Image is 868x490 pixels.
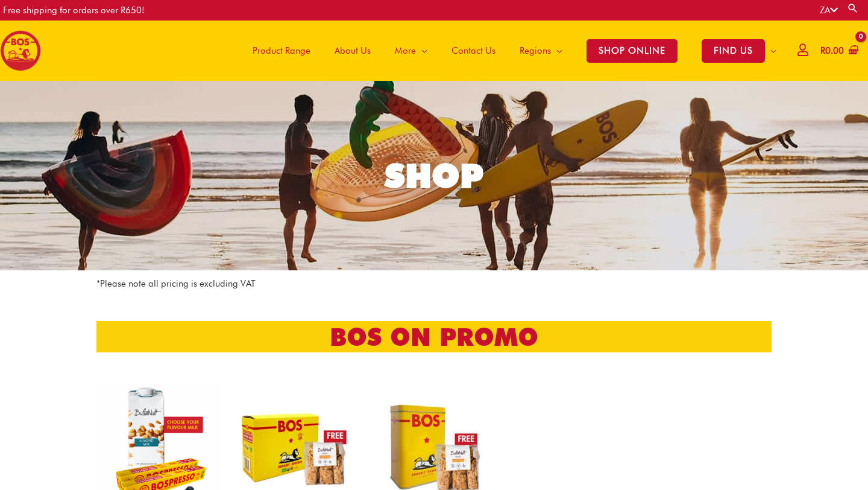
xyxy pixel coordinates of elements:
[231,21,788,81] nav: Site Navigation
[574,21,690,81] a: SHOP ONLINE
[847,2,859,14] a: Search button
[818,37,859,65] a: View Shopping Cart, empty
[508,21,574,81] a: Regions
[335,33,371,69] span: About Us
[702,39,765,63] span: FIND US
[520,33,551,69] span: Regions
[820,45,844,56] bdi: 0.00
[820,5,838,16] a: ZA
[395,33,416,69] span: More
[385,159,483,192] div: SHOP
[96,276,772,291] p: *Please note all pricing is excluding VAT
[451,33,495,69] span: Contact Us
[241,21,322,81] a: Product Range
[439,21,508,81] a: Contact Us
[96,321,772,352] h2: bos on promo
[383,21,439,81] a: More
[587,39,678,63] span: SHOP ONLINE
[253,33,310,69] span: Product Range
[820,45,825,56] span: R
[322,21,383,81] a: About Us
